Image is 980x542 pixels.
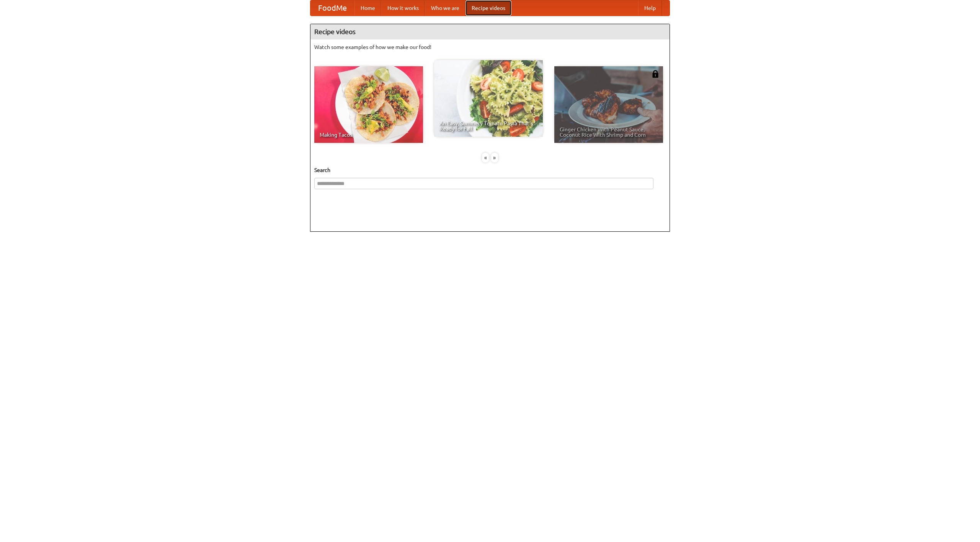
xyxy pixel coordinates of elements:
h4: Recipe videos [310,24,670,39]
a: Who we are [425,0,465,16]
span: An Easy, Summery Tomato Pasta That's Ready for Fall [439,121,537,131]
a: An Easy, Summery Tomato Pasta That's Ready for Fall [434,60,543,137]
a: Recipe videos [465,0,511,16]
h5: Search [314,166,666,174]
div: » [491,153,498,162]
div: « [482,153,489,162]
img: 483408.png [652,70,659,78]
a: Home [354,0,381,16]
a: Help [638,0,662,16]
a: FoodMe [310,0,354,16]
p: Watch some examples of how we make our food! [314,43,666,51]
a: Making Tacos [314,66,423,143]
span: Making Tacos [320,132,418,138]
a: How it works [381,0,425,16]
